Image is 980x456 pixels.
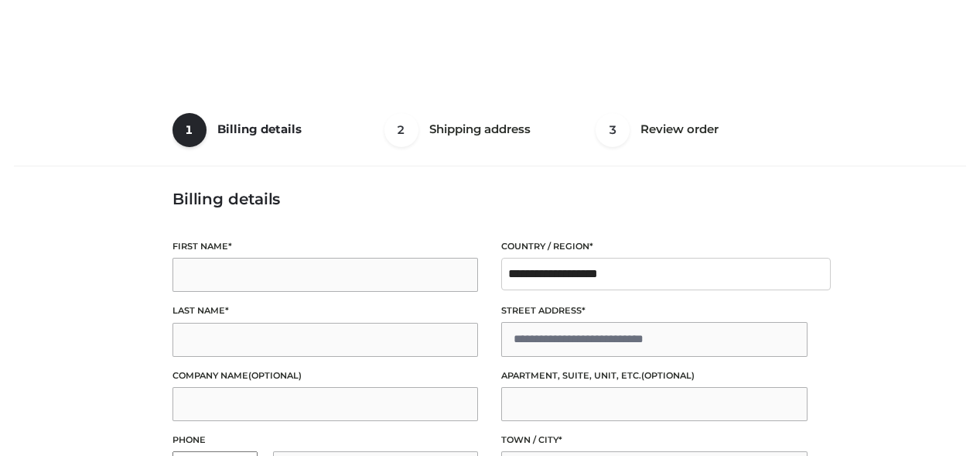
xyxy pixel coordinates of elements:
label: Town / City [501,433,808,447]
span: (optional) [248,370,302,381]
span: 1 [172,113,207,147]
label: Last name [172,303,479,318]
span: 3 [596,113,630,147]
label: Company name [172,369,479,383]
label: Country / Region [501,239,808,254]
span: Review order [640,122,719,136]
span: Shipping address [429,122,531,136]
label: First name [172,239,479,254]
label: Apartment, suite, unit, etc. [501,369,808,383]
span: 2 [384,113,418,147]
label: Phone [172,433,479,447]
label: Street address [501,303,808,318]
span: (optional) [641,370,695,381]
span: Billing details [217,122,302,136]
h3: Billing details [172,190,808,208]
